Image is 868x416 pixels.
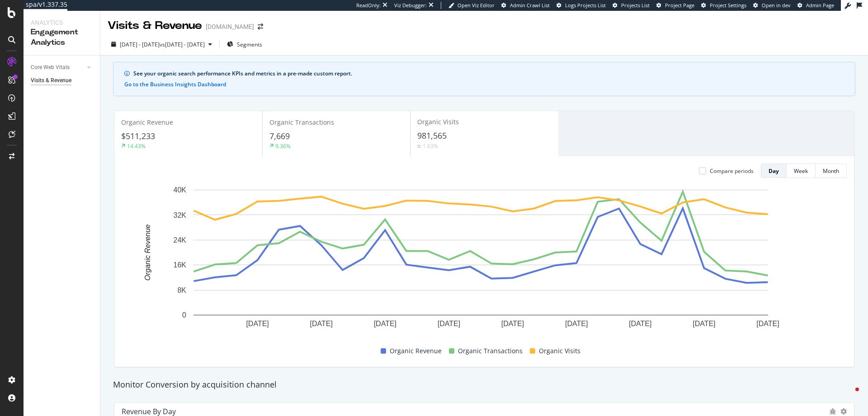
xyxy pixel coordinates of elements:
span: vs [DATE] - [DATE] [160,41,205,48]
span: Admin Crawl List [510,2,550,9]
span: [DATE] - [DATE] [120,41,160,48]
div: Viz Debugger: [394,2,427,9]
button: Segments [223,37,266,51]
div: Core Web Vitals [31,63,70,72]
span: Projects List [621,2,650,9]
span: 981,565 [417,130,447,141]
a: Admin Crawl List [501,2,550,9]
text: [DATE] [629,320,651,327]
span: Project Page [665,2,694,9]
div: See your organic search performance KPIs and metrics in a pre-made custom report. [133,70,844,78]
a: Project Settings [701,2,746,9]
div: Engagement Analytics [31,27,93,48]
span: Organic Revenue [390,346,442,356]
text: 32K [174,211,187,219]
text: Organic Revenue [144,224,151,281]
span: Organic Transactions [269,118,334,126]
button: Month [816,164,847,178]
span: Organic Visits [417,117,459,126]
iframe: Intercom live chat [837,385,859,407]
span: $511,233 [121,131,155,141]
text: [DATE] [756,320,779,327]
div: Day [769,167,779,175]
img: Equal [417,145,421,148]
span: Organic Transactions [458,346,523,356]
a: Admin Page [797,2,834,9]
text: 40K [174,186,187,194]
div: Monitor Conversion by acquisition channel [108,379,860,391]
text: [DATE] [501,320,524,327]
span: Open Viz Editor [458,2,495,9]
text: 24K [174,236,187,244]
a: Open Viz Editor [448,2,495,9]
button: [DATE] - [DATE]vs[DATE] - [DATE] [108,37,216,51]
div: Visits & Revenue [31,76,71,85]
button: Day [761,164,787,178]
div: Week [794,167,808,175]
text: 16K [174,262,187,269]
a: Visits & Revenue [31,76,94,85]
div: 1.63% [423,142,438,150]
span: Open in dev [762,2,791,9]
div: [DOMAIN_NAME] [206,22,254,31]
div: 9.36% [275,142,291,150]
text: 8K [177,286,186,294]
text: [DATE] [374,320,396,327]
span: Project Settings [710,2,746,9]
div: arrow-right-arrow-left [258,23,263,30]
text: [DATE] [693,320,715,327]
div: bug [830,408,836,415]
svg: A chart. [122,185,840,342]
div: Month [823,167,839,175]
div: ReadOnly: [356,2,381,9]
div: Visits & Revenue [108,18,202,33]
text: [DATE] [565,320,588,327]
span: Organic Visits [539,346,580,356]
a: Core Web Vitals [31,63,85,72]
div: Compare periods [710,167,754,175]
a: Projects List [613,2,650,9]
span: Logs Projects List [565,2,606,9]
a: Logs Projects List [557,2,606,9]
button: Week [787,164,816,178]
span: Organic Revenue [121,118,173,126]
a: Project Page [656,2,694,9]
span: 7,669 [269,131,290,141]
span: Segments [237,41,262,48]
div: Analytics [31,18,93,27]
div: Revenue by Day [122,407,176,416]
div: 14.43% [127,142,146,150]
a: Open in dev [753,2,791,9]
text: [DATE] [310,320,333,327]
div: info banner [113,62,855,96]
text: 0 [182,311,186,319]
button: Go to the Business Insights Dashboard [124,81,226,88]
text: [DATE] [438,320,460,327]
span: Admin Page [806,2,834,9]
text: [DATE] [246,320,269,327]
